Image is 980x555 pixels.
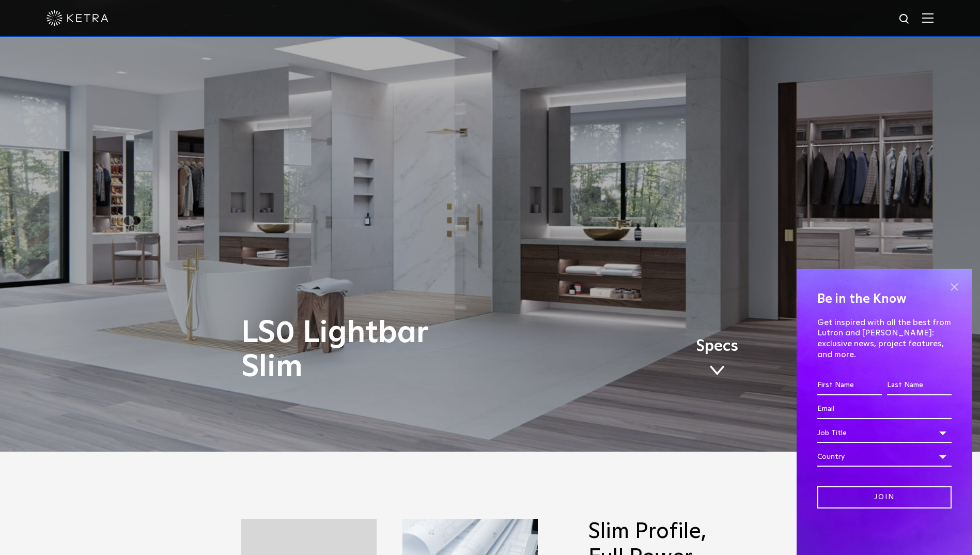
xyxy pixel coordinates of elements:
input: First Name [817,376,882,395]
h4: Be in the Know [817,289,952,309]
span: Specs [696,339,738,354]
a: Specs [696,339,738,379]
p: Get inspired with all the best from Lutron and [PERSON_NAME]: exclusive news, project features, a... [817,317,952,360]
img: Hamburger%20Nav.svg [922,13,934,23]
input: Email [817,399,952,419]
div: Country [817,447,952,467]
div: Job Title [817,423,952,443]
img: search icon [898,13,911,26]
input: Last Name [887,376,952,395]
input: Join [817,486,952,508]
h1: LS0 Lightbar Slim [241,316,533,384]
img: ketra-logo-2019-white [46,10,108,26]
